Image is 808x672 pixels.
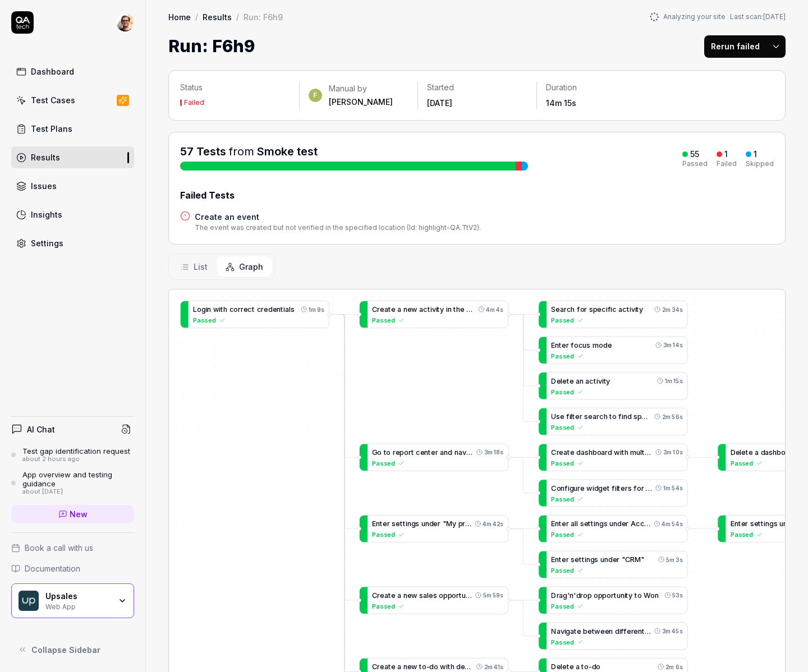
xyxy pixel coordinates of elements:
[552,484,557,493] span: C
[634,484,637,493] span: f
[599,412,604,421] span: c
[580,412,582,421] span: r
[609,412,612,421] span: t
[555,341,559,349] span: n
[195,211,481,223] h4: Create an event
[736,448,740,457] span: e
[552,376,557,385] span: D
[604,412,608,421] span: h
[552,448,557,457] span: C
[403,305,407,314] span: n
[570,376,574,385] span: e
[567,305,571,314] span: c
[247,305,252,314] span: c
[594,376,596,385] span: t
[283,305,285,314] span: i
[589,376,594,385] span: c
[552,315,575,325] span: Passed
[281,305,283,314] span: t
[557,376,561,385] span: e
[605,448,608,457] span: r
[444,448,448,457] span: n
[663,448,682,457] time: 3m 10s
[11,470,134,496] a: App overview and testing guidanceabout [DATE]
[615,484,617,493] span: i
[606,305,608,314] span: i
[171,256,217,277] button: List
[593,412,596,421] span: a
[31,94,75,106] div: Test Cases
[633,412,637,421] span: s
[577,484,580,493] span: r
[571,412,573,421] span: l
[309,305,324,314] time: 1m 9s
[579,341,583,349] span: c
[704,35,766,58] button: Rerun failed
[604,376,607,385] span: t
[387,448,391,457] span: o
[440,305,444,314] span: y
[561,376,562,385] span: l
[264,305,268,314] span: e
[637,484,641,493] span: o
[411,305,417,314] span: w
[223,305,227,314] span: h
[244,305,248,314] span: e
[765,448,769,457] span: a
[376,519,380,528] span: n
[453,305,456,314] span: t
[576,448,581,457] span: d
[769,448,773,457] span: s
[607,376,610,385] span: y
[628,484,632,493] span: s
[557,448,559,457] span: r
[552,351,575,361] span: Passed
[599,484,603,493] span: g
[781,448,786,457] span: o
[538,515,687,542] a: EnterallsettingsunderAccou4m 54sPassed
[563,448,567,457] span: a
[359,301,508,328] div: CreateanewactivityintheCR4m 4sPassed
[423,305,428,314] span: c
[602,376,604,385] span: i
[420,448,425,457] span: e
[359,515,508,542] div: Entersettingsunder"Myprof4m 42sPassed
[603,484,607,493] span: e
[612,305,617,314] span: c
[567,448,570,457] span: t
[484,448,503,457] time: 3m 18s
[11,505,134,523] a: New
[598,376,602,385] span: v
[233,305,238,314] span: o
[391,305,396,314] span: e
[285,305,289,314] span: a
[538,301,687,328] a: Searchforspecificactivity2m 34sPassed
[627,305,630,314] span: t
[11,175,134,197] a: Issues
[560,412,564,421] span: e
[217,256,272,277] button: Graph
[622,305,627,314] span: c
[438,305,440,314] span: t
[397,305,401,314] span: a
[622,448,625,457] span: t
[454,448,458,457] span: n
[650,412,652,421] span: i
[562,376,567,385] span: e
[377,305,380,314] span: r
[589,448,593,457] span: h
[568,484,570,493] span: i
[587,341,591,349] span: s
[538,372,687,399] a: Deleteanactivity1m 15sPassed
[372,458,395,468] span: Passed
[203,11,232,22] a: Results
[552,387,575,397] span: Passed
[268,305,273,314] span: d
[573,484,577,493] span: u
[761,448,765,457] span: d
[31,151,60,163] div: Results
[646,412,650,421] span: c
[572,412,575,421] span: t
[380,519,383,528] span: t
